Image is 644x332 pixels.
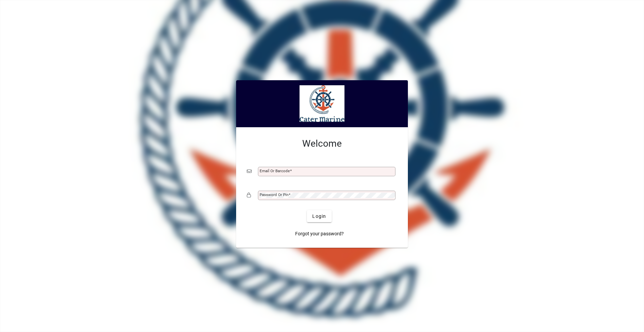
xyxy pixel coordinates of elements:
[260,192,288,197] mat-label: Password or Pin
[295,230,344,237] span: Forgot your password?
[247,138,397,149] h2: Welcome
[312,213,326,220] span: Login
[292,228,346,240] a: Forgot your password?
[260,169,290,173] mat-label: Email or Barcode
[307,210,331,222] button: Login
